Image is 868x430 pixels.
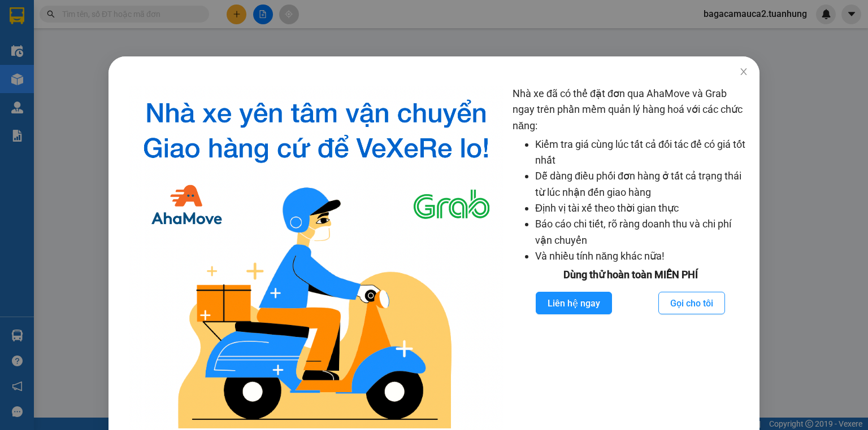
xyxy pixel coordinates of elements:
[535,248,748,264] li: Và nhiều tính năng khác nữa!
[728,56,759,88] button: Close
[535,200,748,216] li: Định vị tài xế theo thời gian thực
[548,296,600,310] span: Liên hệ ngay
[536,292,612,314] button: Liên hệ ngay
[658,292,725,314] button: Gọi cho tôi
[670,296,713,310] span: Gọi cho tôi
[513,267,748,283] div: Dùng thử hoàn toàn MIỄN PHÍ
[535,137,748,169] li: Kiểm tra giá cùng lúc tất cả đối tác để có giá tốt nhất
[535,168,748,200] li: Dễ dàng điều phối đơn hàng ở tất cả trạng thái từ lúc nhận đến giao hàng
[535,216,748,248] li: Báo cáo chi tiết, rõ ràng doanh thu và chi phí vận chuyển
[739,67,748,76] span: close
